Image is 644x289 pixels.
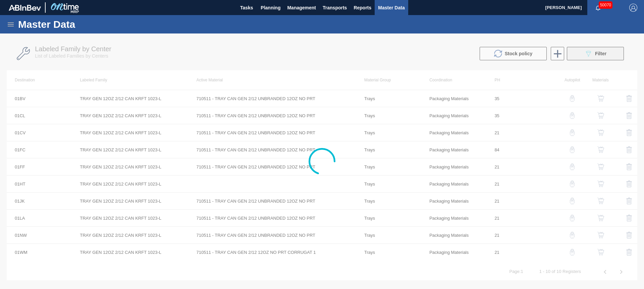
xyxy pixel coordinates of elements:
span: 50070 [599,1,612,9]
span: Master Data [378,4,405,12]
span: Transports [323,4,347,12]
img: TNhmsLtSVTkK8tSr43FrP2fwEKptu5GPRR3wAAAABJRU5ErkJggg== [9,5,41,11]
h1: Master Data [18,20,137,28]
button: Notifications [587,3,609,12]
span: Planning [261,4,280,12]
img: Logout [629,4,637,12]
span: Tasks [239,4,254,12]
span: Reports [354,4,371,12]
span: Management [287,4,316,12]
